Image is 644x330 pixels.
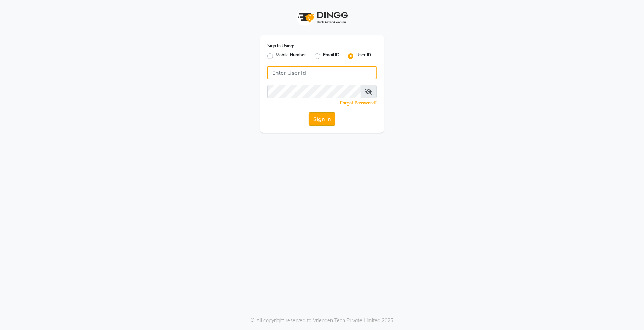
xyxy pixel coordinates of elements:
input: Username [267,85,361,98]
label: Email ID [323,52,339,60]
label: Sign In Using: [267,43,294,49]
label: Mobile Number [276,52,306,60]
input: Username [267,66,377,79]
a: Forgot Password? [340,100,377,106]
img: logo1.svg [294,7,350,28]
button: Sign In [309,112,335,126]
label: User ID [356,52,371,60]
